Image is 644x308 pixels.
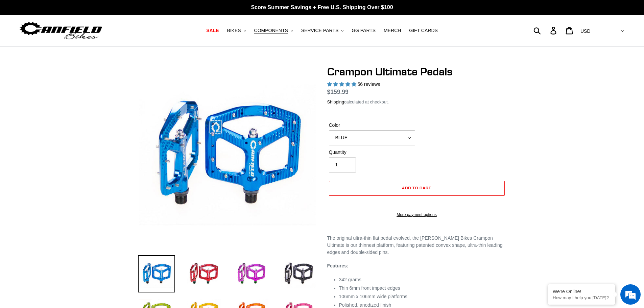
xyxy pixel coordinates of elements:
span: MERCH [384,28,401,33]
label: Color [329,122,415,129]
a: SALE [203,26,222,35]
h1: Crampon Ultimate Pedals [327,65,506,78]
li: Thin 6mm front impact edges [339,285,506,292]
span: BIKES [227,28,241,33]
span: Add to cart [402,185,431,190]
span: GG PARTS [352,28,376,33]
button: BIKES [223,26,249,35]
p: How may I help you today? [553,295,610,300]
span: 4.95 stars [327,81,358,87]
img: Canfield Bikes [19,20,103,41]
p: The original ultra-thin flat pedal evolved, the [PERSON_NAME] Bikes Crampon Ultimate is our thinn... [327,235,506,256]
div: We're Online! [553,289,610,294]
button: COMPONENTS [251,26,296,35]
span: SALE [206,28,219,33]
a: MERCH [380,26,404,35]
strong: Features: [327,263,349,268]
li: 106mm x 106mm wide platforms [339,293,506,300]
span: $159.99 [327,89,349,95]
a: GG PARTS [348,26,379,35]
span: COMPONENTS [254,28,288,33]
label: Quantity [329,149,415,156]
a: GIFT CARDS [406,26,441,35]
a: More payment options [329,212,505,218]
span: GIFT CARDS [409,28,438,33]
span: 56 reviews [357,81,380,87]
li: 342 grams [339,276,506,283]
img: Load image into Gallery viewer, Crampon Ultimate Pedals [185,255,222,292]
img: Load image into Gallery viewer, Crampon Ultimate Pedals [280,255,317,292]
a: Shipping [327,99,344,105]
input: Search [537,23,554,38]
img: Load image into Gallery viewer, Crampon Ultimate Pedals [233,255,270,292]
button: SERVICE PARTS [298,26,347,35]
img: Load image into Gallery viewer, Crampon Ultimate Pedals [138,255,175,292]
div: calculated at checkout. [327,99,506,105]
button: Add to cart [329,181,505,196]
span: SERVICE PARTS [301,28,338,33]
